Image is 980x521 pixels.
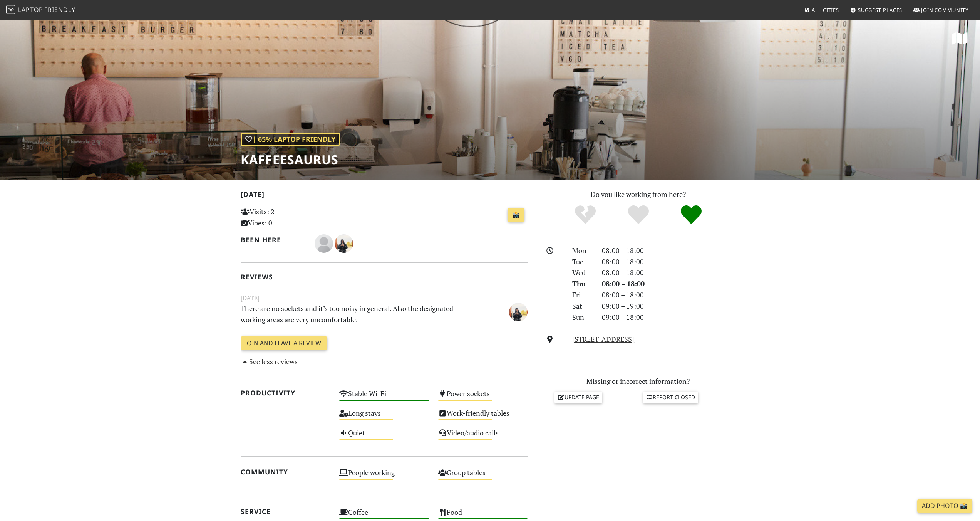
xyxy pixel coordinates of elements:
[643,392,699,403] a: Report closed
[597,312,744,323] div: 09:00 – 18:00
[241,357,298,366] a: See less reviews
[241,336,327,351] a: Join and leave a review!
[335,238,353,247] span: Carla Musa
[241,133,340,146] div: | 65% Laptop Friendly
[6,5,15,14] img: LaptopFriendly
[847,3,906,17] a: Suggest Places
[537,376,740,387] p: Missing or incorrect information?
[315,238,335,247] span: Niklas
[812,7,839,13] span: All Cities
[335,387,434,407] div: Stable Wi-Fi
[597,278,744,289] div: 08:00 – 18:00
[241,468,330,476] h2: Community
[18,5,43,14] span: Laptop
[597,267,744,278] div: 08:00 – 18:00
[572,334,634,344] a: [STREET_ADDRESS]
[568,289,597,301] div: Fri
[434,407,533,427] div: Work-friendly tables
[597,256,744,267] div: 08:00 – 18:00
[315,234,333,253] img: blank-535327c66bd565773addf3077783bbfce4b00ec00e9fd257753287c682c7fa38.png
[508,208,524,222] a: 📸
[921,7,968,13] span: Join Community
[241,508,330,516] h2: Service
[241,273,528,281] h2: Reviews
[537,189,740,200] p: Do you like working from here?
[597,301,744,312] div: 09:00 – 19:00
[917,499,972,513] a: Add Photo 📸
[801,3,842,17] a: All Cities
[612,204,665,225] div: Yes
[559,204,612,225] div: No
[597,289,744,301] div: 08:00 – 18:00
[910,3,972,17] a: Join Community
[434,466,533,486] div: Group tables
[509,306,528,316] span: Carla Musa
[568,267,597,278] div: Wed
[241,190,528,202] h2: [DATE]
[335,234,353,253] img: 4725-carla.jpg
[568,256,597,267] div: Tue
[568,245,597,256] div: Mon
[335,466,434,486] div: People working
[6,3,75,17] a: LaptopFriendly LaptopFriendly
[568,312,597,323] div: Sun
[434,387,533,407] div: Power sockets
[236,293,533,303] small: [DATE]
[568,278,597,289] div: Thu
[241,152,340,167] h1: Kaffeesaurus
[509,303,528,321] img: 4725-carla.jpg
[241,236,306,244] h2: Been here
[554,392,602,403] a: Update page
[665,204,718,225] div: Definitely!
[335,427,434,446] div: Quiet
[597,245,744,256] div: 08:00 – 18:00
[858,7,903,13] span: Suggest Places
[335,407,434,427] div: Long stays
[568,301,597,312] div: Sat
[241,389,330,397] h2: Productivity
[44,5,75,14] span: Friendly
[241,206,330,229] p: Visits: 2 Vibes: 0
[434,427,533,446] div: Video/audio calls
[236,303,483,325] p: There are no sockets and it’s too noisy in general. Also the designated working areas are very un...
